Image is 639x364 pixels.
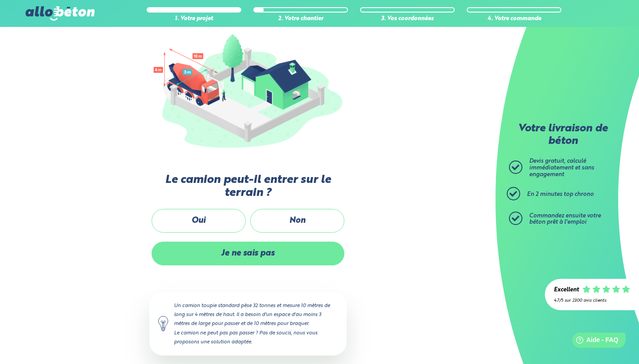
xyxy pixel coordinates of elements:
label: Oui [152,209,246,233]
div: Un camion toupie standard pèse 32 tonnes et mesure 10 mètres de long sur 4 mètres de haut. Il a b... [149,292,347,355]
div: 4. Votre commande [467,16,561,22]
label: Non [250,209,344,233]
label: Le camion peut-il entrer sur le terrain ? [149,173,347,200]
iframe: Help widget launcher [559,329,629,354]
label: Je ne sais pas [152,242,344,265]
div: 3. Vos coordonnées [360,16,455,22]
img: allobéton [26,6,95,21]
div: 1. Votre projet [147,16,241,22]
div: 2. Votre chantier [253,16,348,22]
